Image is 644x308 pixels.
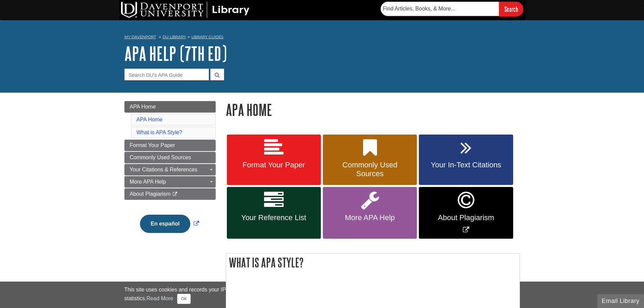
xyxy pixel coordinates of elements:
[124,101,216,113] a: APA Home
[124,101,216,244] div: Guide Page Menu
[424,161,508,169] span: Your In-Text Citations
[121,2,249,18] img: DU Library
[172,192,178,196] i: This link opens in a new window
[130,142,175,148] span: Format Your Paper
[124,188,216,200] a: About Plagiarism
[138,221,201,227] a: Link opens in new window
[124,152,216,163] a: Commonly Used Sources
[124,286,520,304] div: This site uses cookies and records your IP address for usage statistics. Additionally, we use Goo...
[191,34,223,39] a: Library Guides
[163,34,186,39] a: DU Library
[328,161,412,178] span: Commonly Used Sources
[124,32,520,43] nav: breadcrumb
[227,135,321,185] a: Format Your Paper
[597,294,644,308] button: Email Library
[124,43,227,64] a: APA Help (7th Ed)
[323,187,417,239] a: More APA Help
[130,191,171,197] span: About Plagiarism
[381,2,499,16] input: Find Articles, Books, & More...
[232,213,316,222] span: Your Reference List
[124,34,156,40] a: My Davenport
[419,135,513,185] a: Your In-Text Citations
[381,2,523,16] form: Searches DU Library's articles, books, and more
[140,215,190,233] button: En español
[232,161,316,169] span: Format Your Paper
[124,140,216,151] a: Format Your Paper
[124,164,216,175] a: Your Citations & References
[177,294,190,304] button: Close
[130,179,166,185] span: More APA Help
[226,101,520,118] h1: APA Home
[146,295,173,301] a: Read More
[130,104,156,110] span: APA Home
[328,213,412,222] span: More APA Help
[499,2,523,16] input: Search
[137,117,163,122] a: APA Home
[130,155,191,160] span: Commonly Used Sources
[130,167,197,172] span: Your Citations & References
[226,254,520,271] h2: What is APA Style?
[424,213,508,222] span: About Plagiarism
[227,187,321,239] a: Your Reference List
[124,176,216,188] a: More APA Help
[137,129,183,135] a: What is APA Style?
[124,69,209,80] input: Search DU's APA Guide
[323,135,417,185] a: Commonly Used Sources
[419,187,513,239] a: Link opens in new window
